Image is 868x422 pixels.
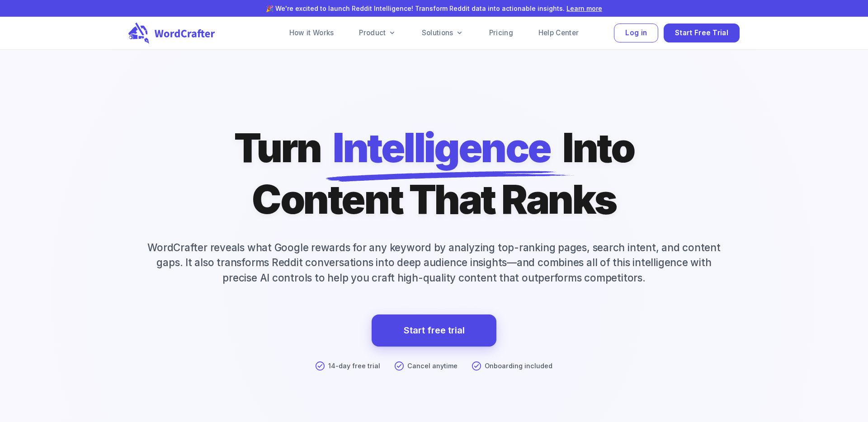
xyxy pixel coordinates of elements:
button: Start Free Trial [664,23,740,43]
p: 14-day free trial [328,361,380,371]
span: Intelligence [333,122,551,173]
p: WordCrafter reveals what Google rewards for any keyword by analyzing top-ranking pages, search in... [128,240,740,286]
p: Onboarding included [485,361,552,371]
a: How it Works [278,24,345,42]
span: Log in [625,27,647,39]
a: Solutions [411,24,475,42]
a: Start free trial [404,323,465,338]
p: 🎉 We're excited to launch Reddit Intelligence! Transform Reddit data into actionable insights. [38,4,830,13]
h1: Turn Into Content That Ranks [234,122,634,225]
a: Pricing [478,24,524,42]
button: Log in [614,23,658,43]
p: Cancel anytime [407,361,458,371]
a: Product [348,24,407,42]
a: Start free trial [372,314,496,347]
a: Help Center [528,24,590,42]
a: Learn more [566,5,602,12]
span: Start Free Trial [675,27,728,39]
